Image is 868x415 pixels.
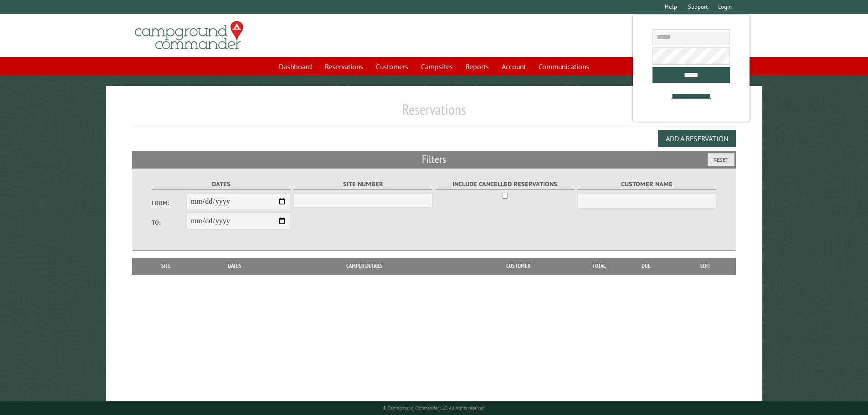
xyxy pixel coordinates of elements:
[675,258,736,274] th: Edit
[658,130,736,147] button: Add a Reservation
[273,58,318,75] a: Dashboard
[581,258,617,274] th: Total
[132,101,736,126] h1: Reservations
[436,179,575,190] label: Include Cancelled Reservations
[132,151,736,168] h2: Filters
[152,218,186,227] label: To:
[617,258,675,274] th: Due
[137,258,196,274] th: Site
[293,179,432,190] label: Site Number
[132,18,246,53] img: Campground Commander
[416,58,458,75] a: Campsites
[708,153,734,166] button: Reset
[152,179,291,190] label: Dates
[577,179,716,190] label: Customer Name
[533,58,595,75] a: Communications
[196,258,274,274] th: Dates
[496,58,531,75] a: Account
[319,58,369,75] a: Reservations
[152,199,186,207] label: From:
[370,58,414,75] a: Customers
[460,58,494,75] a: Reports
[455,258,581,274] th: Customer
[274,258,455,274] th: Camper Details
[383,405,486,411] small: © Campground Commander LLC. All rights reserved.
